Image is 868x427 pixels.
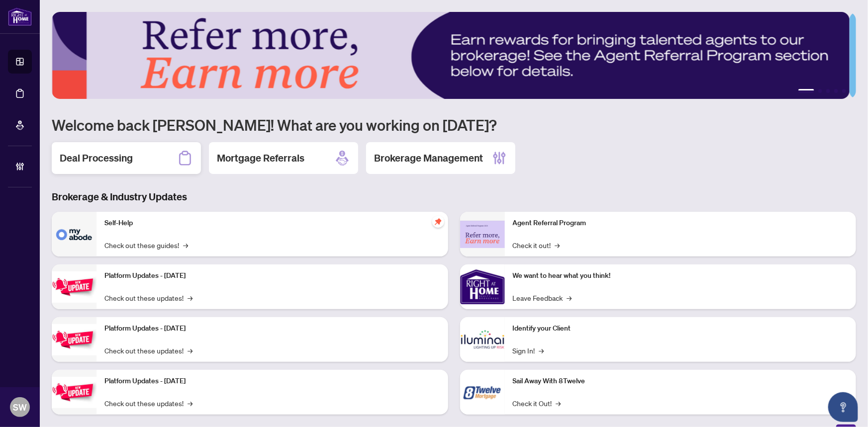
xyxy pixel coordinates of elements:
[52,115,856,134] h1: Welcome back [PERSON_NAME]! What are you working on [DATE]?
[513,345,544,356] a: Sign In!→
[555,240,560,251] span: →
[513,270,849,281] p: We want to hear what you think!
[798,89,814,93] button: 1
[374,151,483,165] h2: Brokerage Management
[826,89,830,93] button: 3
[513,323,849,334] p: Identify your Client
[460,221,505,248] img: Agent Referral Program
[52,324,96,355] img: Platform Updates - July 8, 2025
[188,345,193,356] span: →
[104,376,440,387] p: Platform Updates - [DATE]
[52,271,96,303] img: Platform Updates - July 21, 2025
[60,151,133,165] h2: Deal Processing
[104,218,440,229] p: Self-Help
[104,345,193,356] a: Check out these updates!→
[513,292,572,303] a: Leave Feedback→
[460,370,505,415] img: Sail Away With 8Twelve
[460,264,505,309] img: We want to hear what you think!
[104,240,188,251] a: Check out these guides!→
[556,398,561,409] span: →
[13,400,27,414] span: SW
[828,392,858,422] button: Open asap
[818,89,822,93] button: 2
[52,212,96,256] img: Self-Help
[513,218,849,229] p: Agent Referral Program
[432,216,444,228] span: pushpin
[183,240,188,251] span: →
[104,292,193,303] a: Check out these updates!→
[104,323,440,334] p: Platform Updates - [DATE]
[567,292,572,303] span: →
[52,12,850,99] img: Slide 0
[460,317,505,362] img: Identify your Client
[513,376,849,387] p: Sail Away With 8Twelve
[834,89,838,93] button: 4
[52,190,856,204] h3: Brokerage & Industry Updates
[104,398,193,409] a: Check out these updates!→
[188,292,193,303] span: →
[539,345,544,356] span: →
[513,398,561,409] a: Check it Out!→
[52,377,96,408] img: Platform Updates - June 23, 2025
[513,240,560,251] a: Check it out!→
[842,89,846,93] button: 5
[104,270,440,281] p: Platform Updates - [DATE]
[188,398,193,409] span: →
[8,7,32,26] img: logo
[217,151,304,165] h2: Mortgage Referrals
